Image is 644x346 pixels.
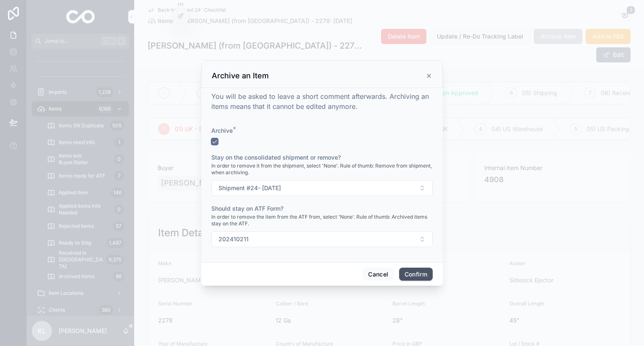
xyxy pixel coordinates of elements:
span: In order to remove it from the shipment, select 'None'. Rule of thumb: Remove from shipment, when... [211,163,433,176]
h3: Archive an Item [212,71,269,81]
button: Select Button [211,180,433,196]
button: Confirm [399,268,433,281]
button: Select Button [211,231,433,247]
p: You will be asked to leave a short comment afterwards. Archiving an items means that it cannot be... [211,91,433,111]
span: Shipment #24- [DATE] [218,184,281,192]
span: Archive [211,127,233,134]
span: 202410211 [218,235,249,243]
button: Cancel [363,268,394,281]
span: In order to remove the item from the ATF from, select 'None'. Rule of thumb: Archived items stay ... [211,214,433,227]
span: Should stay on ATF Form? [211,205,283,212]
span: Stay on the consolidated shipment or remove? [211,154,341,161]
